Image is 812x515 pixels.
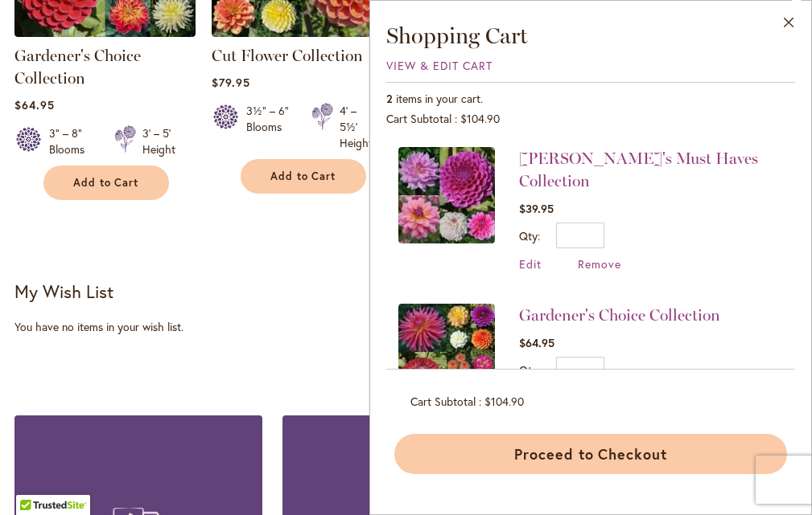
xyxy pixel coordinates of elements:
[460,111,500,126] span: $104.90
[14,280,113,303] strong: My Wish List
[386,58,493,73] a: View & Edit Cart
[394,434,787,474] button: Proceed to Checkout
[340,103,373,151] div: 4' – 5½' Height
[142,125,175,157] div: 3' – 5' Height
[398,304,495,400] img: Gardener's Choice Collection
[14,46,141,88] a: Gardener's Choice Collection
[398,147,495,243] img: Heather's Must Haves Collection
[410,394,476,409] span: Cart Subtotal
[14,25,196,40] a: Gardener's Choice Collection
[49,125,95,157] div: 3" – 8" Blooms
[386,91,393,106] span: 2
[73,176,139,190] span: Add to Cart
[484,394,524,409] span: $104.90
[519,305,720,325] a: Gardener's Choice Collection
[14,319,798,335] div: You have no items in your wish list.
[396,91,483,106] span: items in your cart.
[386,111,451,126] span: Cart Subtotal
[519,362,540,378] label: Qty
[519,256,542,272] a: Edit
[519,201,554,216] span: $39.95
[398,304,495,406] a: Gardener's Choice Collection
[212,46,363,65] a: Cut Flower Collection
[386,22,528,49] span: Shopping Cart
[578,256,621,272] a: Remove
[212,75,250,90] span: $79.95
[12,458,57,503] iframe: Launch Accessibility Center
[398,147,495,272] a: Heather's Must Haves Collection
[270,170,336,183] span: Add to Cart
[43,166,169,200] button: Add to Cart
[519,228,540,243] label: Qty
[246,103,292,151] div: 3½" – 6" Blooms
[212,25,393,40] a: CUT FLOWER COLLECTION
[519,335,554,350] span: $64.95
[241,159,366,194] button: Add to Cart
[519,149,758,190] a: [PERSON_NAME]'s Must Haves Collection
[14,97,55,112] span: $64.95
